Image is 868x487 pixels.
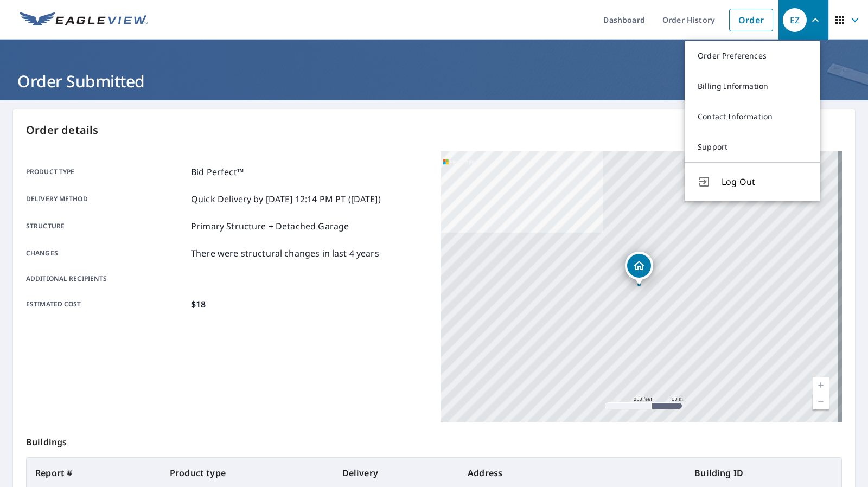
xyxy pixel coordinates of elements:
p: Bid Perfect™ [191,165,244,178]
p: Buildings [26,422,842,457]
p: Delivery method [26,193,187,206]
p: $18 [191,298,206,311]
a: Support [685,132,820,162]
a: Contact Information [685,101,820,132]
p: Primary Structure + Detached Garage [191,220,349,233]
a: Order [729,9,773,31]
p: Changes [26,247,187,260]
p: There were structural changes in last 4 years [191,247,379,260]
h1: Order Submitted [13,70,855,92]
span: Log Out [722,175,807,188]
img: EV Logo [20,12,148,28]
button: Log Out [685,162,820,201]
a: Billing Information [685,71,820,101]
a: Current Level 17, Zoom Out [813,393,829,409]
p: Product type [26,165,187,178]
div: Dropped pin, building 1, Residential property, 5441 Fernwood Dr Tannersville, PA 18372 [625,252,653,285]
p: Quick Delivery by [DATE] 12:14 PM PT ([DATE]) [191,193,381,206]
a: Current Level 17, Zoom In [813,377,829,393]
div: EZ [783,8,807,32]
a: Order Preferences [685,41,820,71]
p: Additional recipients [26,274,187,284]
p: Structure [26,220,187,233]
p: Estimated cost [26,298,187,311]
p: Order details [26,122,842,138]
